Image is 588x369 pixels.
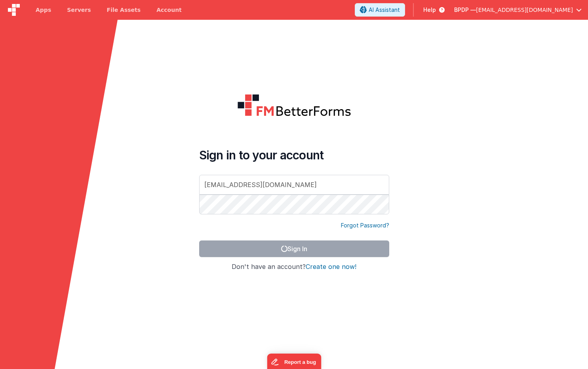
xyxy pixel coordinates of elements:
[199,175,389,195] input: Email Address
[454,6,582,14] button: BPDP — [EMAIL_ADDRESS][DOMAIN_NAME]
[199,263,389,271] h4: Don't have an account?
[423,6,436,14] span: Help
[306,263,356,271] button: Create one now!
[36,6,51,14] span: Apps
[369,6,400,14] span: AI Assistant
[107,6,141,14] span: File Assets
[341,221,389,229] a: Forgot Password?
[476,6,573,14] span: [EMAIL_ADDRESS][DOMAIN_NAME]
[67,6,91,14] span: Servers
[355,3,405,17] button: AI Assistant
[199,148,389,162] h4: Sign in to your account
[454,6,476,14] span: BPDP —
[199,240,389,257] button: Sign In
